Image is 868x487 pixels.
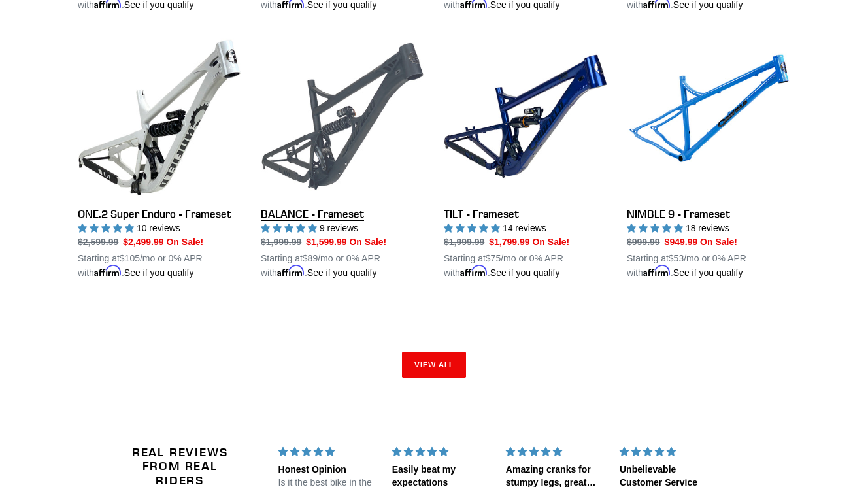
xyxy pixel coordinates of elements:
div: 5 stars [278,445,376,459]
div: Honest Opinion [278,463,376,477]
a: View all products in the STEALS AND DEALS collection [402,352,466,378]
div: 5 stars [392,445,490,459]
div: 5 stars [506,445,604,459]
div: 5 stars [620,445,718,459]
